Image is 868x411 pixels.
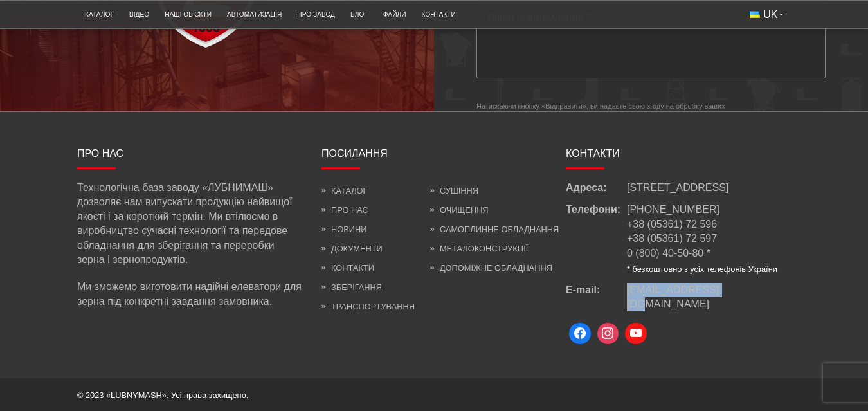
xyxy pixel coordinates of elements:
a: Автоматизація [219,4,289,25]
a: Facebook [566,320,594,348]
small: Натискаючи кнопку «Відправити», ви надаєте свою згоду на обробку ваших персональних даних співроб... [476,102,734,150]
a: Про нас [321,205,368,215]
span: E-mail: [566,283,627,312]
span: UK [763,8,777,22]
a: [EMAIL_ADDRESS][DOMAIN_NAME] [627,283,791,312]
a: Про завод [289,4,343,25]
a: Контакти [321,263,374,273]
a: Очищення [430,205,489,215]
a: Каталог [77,4,122,25]
span: [EMAIL_ADDRESS][DOMAIN_NAME] [627,284,719,309]
p: Технологічна база заводу «ЛУБНИМАШ» дозволяє нам випускати продукцію найвищої якості і за коротки... [77,181,302,267]
a: Транспортування [321,302,415,311]
span: Посилання [321,148,388,159]
a: Документи [321,244,383,253]
a: +38 (05361) 72 596 [627,219,717,230]
span: Телефони: [566,203,627,275]
a: 0 (800) 40-50-80 * [627,248,710,259]
a: Зберігання [321,282,382,292]
a: Новини [321,224,366,234]
a: Металоконструкції [430,244,528,253]
img: Українська [750,11,760,18]
a: Допоміжне обладнання [430,263,552,273]
a: Наші об’єкти [157,4,219,25]
a: +38 (05361) 72 597 [627,233,717,244]
span: [STREET_ADDRESS] [627,181,728,195]
a: Youtube [622,320,650,348]
p: Ми зможемо виготовити надійні елеватори для зерна під конкретні завдання замовника. [77,280,302,309]
a: [PHONE_NUMBER] [627,204,719,215]
span: © 2023 «LUBNYMASH». Усі права захищено. [77,390,248,400]
span: Про нас [77,148,123,159]
li: * безкоштовно з усіх телефонів України [627,264,777,275]
a: Відео [122,4,157,25]
span: Контакти [566,148,620,159]
a: Самоплинне обладнання [430,224,559,234]
a: Контакти [413,4,463,25]
a: Блог [343,4,375,25]
button: UK [742,4,791,26]
a: Instagram [594,320,622,348]
span: Адреса: [566,181,627,195]
a: Сушіння [430,186,478,196]
a: Файли [375,4,414,25]
a: Каталог [321,186,367,196]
